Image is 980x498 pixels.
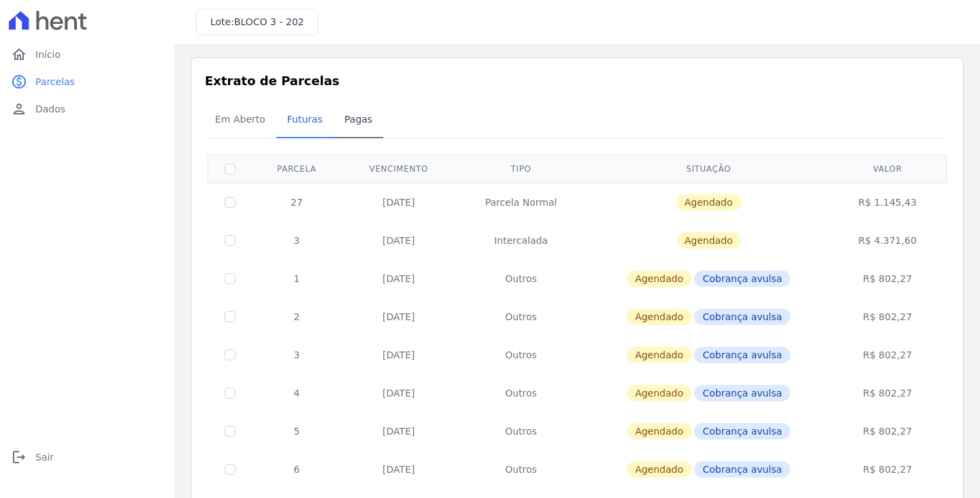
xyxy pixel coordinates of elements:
span: Cobrança avulsa [694,423,790,439]
span: Cobrança avulsa [694,270,790,287]
span: Futuras [279,106,331,133]
span: Cobrança avulsa [694,347,790,363]
td: [DATE] [342,336,456,374]
a: personDados [5,95,169,123]
span: Cobrança avulsa [694,461,790,478]
td: 3 [252,221,342,260]
td: [DATE] [342,221,456,260]
td: R$ 802,27 [831,336,945,374]
td: Outros [456,260,587,298]
span: Em Aberto [207,106,274,133]
td: [DATE] [342,260,456,298]
span: Agendado [627,423,691,439]
td: R$ 802,27 [831,298,945,336]
a: Futuras [276,103,333,138]
th: Situação [586,155,830,183]
td: Outros [456,298,587,336]
span: Agendado [676,194,741,211]
span: Pagas [336,106,380,133]
a: Pagas [333,103,383,138]
span: Dados [35,102,65,116]
a: homeInício [5,41,169,68]
td: [DATE] [342,183,456,221]
h3: Extrato de Parcelas [205,72,949,90]
a: logoutSair [5,443,169,471]
h3: Lote: [210,15,304,29]
td: Outros [456,336,587,374]
th: Valor [831,155,945,183]
span: Agendado [627,385,691,401]
a: Em Aberto [204,103,276,138]
td: Outros [456,450,587,488]
span: Cobrança avulsa [694,385,790,401]
td: 3 [252,336,342,374]
a: paidParcelas [5,68,169,95]
td: R$ 802,27 [831,260,945,298]
span: BLOCO 3 - 202 [234,16,304,27]
td: R$ 1.145,43 [831,183,945,221]
i: person [11,101,27,117]
td: Outros [456,412,587,450]
i: paid [11,74,27,90]
td: R$ 802,27 [831,412,945,450]
td: 27 [252,183,342,221]
td: [DATE] [342,450,456,488]
span: Agendado [627,309,691,325]
i: logout [11,449,27,465]
td: Intercalada [456,221,587,260]
td: 5 [252,412,342,450]
th: Vencimento [342,155,456,183]
td: 6 [252,450,342,488]
i: home [11,46,27,63]
td: [DATE] [342,298,456,336]
td: 4 [252,374,342,412]
td: Parcela Normal [456,183,587,221]
td: 1 [252,260,342,298]
td: Outros [456,374,587,412]
td: [DATE] [342,412,456,450]
span: Cobrança avulsa [694,309,790,325]
span: Parcelas [35,75,75,89]
span: Agendado [627,461,691,478]
td: R$ 802,27 [831,450,945,488]
span: Início [35,48,61,61]
span: Agendado [676,232,741,249]
th: Parcela [252,155,342,183]
span: Sair [35,450,54,464]
td: R$ 4.371,60 [831,221,945,260]
td: R$ 802,27 [831,374,945,412]
span: Agendado [627,347,691,363]
th: Tipo [456,155,587,183]
span: Agendado [627,270,691,287]
td: [DATE] [342,374,456,412]
td: 2 [252,298,342,336]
